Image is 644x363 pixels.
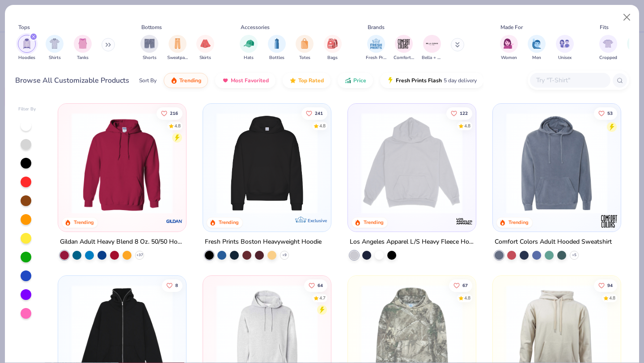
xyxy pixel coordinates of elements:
[394,35,414,61] button: filter button
[77,55,89,61] span: Tanks
[240,35,258,61] div: filter for Hats
[244,38,254,49] img: Hats Image
[18,35,36,61] button: filter button
[18,23,30,31] div: Tops
[46,35,64,61] div: filter for Shirts
[268,35,286,61] div: filter for Bottles
[176,283,178,287] span: 8
[170,77,178,84] img: trending.gif
[532,38,542,49] img: Men Image
[394,35,414,61] div: filter for Comfort Colors
[387,77,394,84] img: flash.gif
[18,55,35,61] span: Hoodies
[369,37,383,51] img: Fresh Prints Image
[558,55,572,61] span: Unisex
[455,212,473,230] img: Los Angeles Apparel logo
[141,23,162,31] div: Bottoms
[50,38,60,49] img: Shirts Image
[599,55,617,61] span: Cropped
[296,35,314,61] div: filter for Totes
[327,55,338,61] span: Bags
[619,9,636,26] button: Close
[49,55,61,61] span: Shirts
[215,73,275,88] button: Most Favorited
[179,77,201,84] span: Trending
[500,35,518,61] div: filter for Women
[139,76,157,84] div: Sort By
[173,38,182,49] img: Sweatpants Image
[167,55,188,61] span: Sweatpants
[140,35,158,61] div: filter for Shorts
[594,107,617,119] button: Like
[272,38,282,49] img: Bottles Image
[170,111,178,115] span: 216
[205,236,322,248] div: Fresh Prints Boston Heavyweight Hoodie
[74,35,92,61] button: filter button
[504,38,514,49] img: Women Image
[283,73,330,88] button: Top Rated
[136,253,143,258] span: + 37
[422,55,442,61] span: Bella + Canvas
[350,236,474,248] div: Los Angeles Apparel L/S Heavy Fleece Hoodie Po 14 Oz
[502,113,612,214] img: ff9285ed-6195-4d41-bd6b-4a29e0566347
[559,38,570,49] img: Unisex Image
[368,23,385,31] div: Brands
[327,38,337,49] img: Bags Image
[600,212,618,230] img: Comfort Colors logo
[599,35,617,61] button: filter button
[322,113,432,214] img: d4a37e75-5f2b-4aef-9a6e-23330c63bbc0
[18,106,36,113] div: Filter By
[222,77,229,84] img: most_fav.gif
[157,107,183,119] button: Like
[609,295,615,301] div: 4.8
[268,35,286,61] button: filter button
[495,236,612,248] div: Comfort Colors Adult Hooded Sweatshirt
[199,55,211,61] span: Skirts
[74,35,92,61] div: filter for Tanks
[446,107,472,119] button: Like
[460,111,468,115] span: 122
[556,35,574,61] button: filter button
[425,37,439,51] img: Bella + Canvas Image
[422,35,442,61] button: filter button
[15,75,129,86] div: Browse All Customizable Products
[289,77,297,84] img: TopRated.gif
[298,77,324,84] span: Top Rated
[462,283,468,287] span: 67
[528,35,546,61] button: filter button
[464,122,470,129] div: 4.8
[301,107,327,119] button: Like
[299,55,310,61] span: Totes
[397,37,411,51] img: Comfort Colors Image
[282,253,287,258] span: + 9
[532,55,541,61] span: Men
[353,77,366,84] span: Price
[319,295,326,301] div: 4.7
[167,35,188,61] button: filter button
[501,55,517,61] span: Women
[396,77,442,84] span: Fresh Prints Flash
[338,73,373,88] button: Price
[140,35,158,61] button: filter button
[324,35,342,61] div: filter for Bags
[212,113,322,214] img: 91acfc32-fd48-4d6b-bdad-a4c1a30ac3fc
[308,218,327,224] span: Exclusive
[444,76,477,86] span: 5 day delivery
[165,212,183,230] img: Gildan logo
[244,55,254,61] span: Hats
[269,55,284,61] span: Bottles
[46,35,64,61] button: filter button
[319,122,326,129] div: 4.8
[144,38,155,49] img: Shorts Image
[366,55,386,61] span: Fresh Prints
[422,35,442,61] div: filter for Bella + Canvas
[464,295,470,301] div: 4.8
[318,283,323,287] span: 64
[200,38,211,49] img: Skirts Image
[300,38,309,49] img: Totes Image
[528,35,546,61] div: filter for Men
[500,23,523,31] div: Made For
[556,35,574,61] div: filter for Unisex
[599,35,617,61] div: filter for Cropped
[60,236,184,248] div: Gildan Adult Heavy Blend 8 Oz. 50/50 Hooded Sweatshirt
